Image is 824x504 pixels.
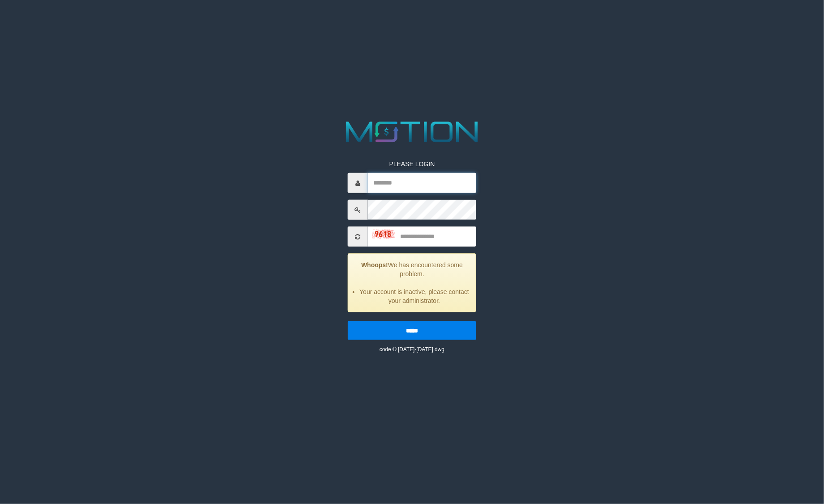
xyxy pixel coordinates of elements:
[372,230,395,239] img: captcha
[380,346,444,353] small: code © [DATE]-[DATE] dwg
[348,253,476,312] div: We has encountered some problem.
[340,118,484,146] img: MOTION_logo.png
[348,160,476,168] p: PLEASE LOGIN
[359,287,469,305] li: Your account is inactive, please contact your administrator.
[361,261,388,269] strong: Whoops!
